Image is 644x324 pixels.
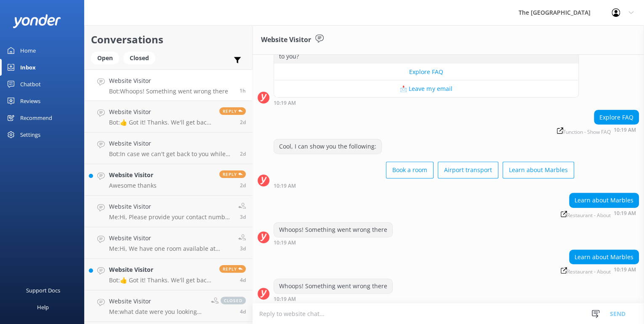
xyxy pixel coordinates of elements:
[85,227,252,259] a: Website VisitorMe:Hi, We have one room available at $169.00 per night. Please contact us on [PHON...
[123,52,155,64] div: Closed
[386,162,434,178] button: Book a room
[20,93,40,109] div: Reviews
[13,14,61,28] img: yonder-white-logo.png
[109,245,232,252] p: Me: Hi, We have one room available at $169.00 per night. Please contact us on [PHONE_NUMBER] to p...
[240,87,246,94] span: Aug 29 2025 10:19am (UTC +12:00) Pacific/Auckland
[614,267,636,274] strong: 10:19 AM
[274,223,392,237] div: Whoops! Something went wrong there
[274,101,296,106] strong: 10:19 AM
[240,150,246,157] span: Aug 27 2025 09:46am (UTC +12:00) Pacific/Auckland
[20,126,40,143] div: Settings
[219,107,246,115] span: Reply
[240,245,246,252] span: Aug 25 2025 03:12pm (UTC +12:00) Pacific/Auckland
[558,210,639,218] div: Aug 29 2025 10:19am (UTC +12:00) Pacific/Auckland
[85,133,252,164] a: Website VisitorBot:In case we can't get back to you while you're online, can you please enter you...
[554,127,639,135] div: Aug 29 2025 10:19am (UTC +12:00) Pacific/Auckland
[85,164,252,196] a: Website VisitorAwesome thanksReply2d
[219,170,246,178] span: Reply
[274,64,578,80] button: Explore FAQ
[109,234,232,243] h4: Website Visitor
[109,213,232,221] p: Me: Hi, Please provide your contact number to proceed with the booking.
[503,162,574,178] button: Learn about Marbles
[91,52,119,64] div: Open
[109,150,234,158] p: Bot: In case we can't get back to you while you're online, can you please enter your email 📩 so w...
[109,76,228,85] h4: Website Visitor
[20,76,41,93] div: Chatbot
[109,107,213,117] h4: Website Visitor
[109,202,232,211] h4: Website Visitor
[438,162,498,178] button: Airport transport
[240,119,246,126] span: Aug 27 2025 10:46am (UTC +12:00) Pacific/Auckland
[558,266,639,274] div: Aug 29 2025 10:19am (UTC +12:00) Pacific/Auckland
[261,35,311,45] h3: Website Visitor
[594,110,639,125] div: Explore FAQ
[240,308,246,315] span: Aug 24 2025 07:31pm (UTC +12:00) Pacific/Auckland
[20,109,52,126] div: Recommend
[274,183,574,189] div: Aug 29 2025 10:19am (UTC +12:00) Pacific/Auckland
[109,139,234,148] h4: Website Visitor
[109,119,213,126] p: Bot: 👍 Got it! Thanks. We'll get back to you as soon as we can
[109,276,213,284] p: Bot: 👍 Got it! Thanks. We'll get back to you as soon as we can
[561,267,611,274] span: Restaurant - About
[123,53,160,62] a: Closed
[614,127,636,135] strong: 10:19 AM
[85,196,252,227] a: Website VisitorMe:Hi, Please provide your contact number to proceed with the booking.3d
[240,213,246,220] span: Aug 25 2025 06:17pm (UTC +12:00) Pacific/Auckland
[91,32,246,48] h2: Conversations
[20,42,36,59] div: Home
[109,297,205,306] h4: Website Visitor
[274,297,296,302] strong: 10:19 AM
[240,276,246,284] span: Aug 25 2025 09:17am (UTC +12:00) Pacific/Auckland
[557,127,611,135] span: Function - Show FAQ
[37,299,49,316] div: Help
[274,279,392,293] div: Whoops! Something went wrong there
[109,308,205,316] p: Me: what date were you looking for?
[274,240,296,245] strong: 10:19 AM
[26,282,60,299] div: Support Docs
[274,296,393,302] div: Aug 29 2025 10:19am (UTC +12:00) Pacific/Auckland
[91,53,123,62] a: Open
[109,170,157,180] h4: Website Visitor
[221,297,246,304] span: closed
[85,101,252,133] a: Website VisitorBot:👍 Got it! Thanks. We'll get back to you as soon as we canReply2d
[85,69,252,101] a: Website VisitorBot:Whoops! Something went wrong there1h
[274,183,296,189] strong: 10:19 AM
[274,139,381,154] div: Cool, I can show you the following:
[614,211,636,218] strong: 10:19 AM
[274,239,393,245] div: Aug 29 2025 10:19am (UTC +12:00) Pacific/Auckland
[274,100,579,106] div: Aug 29 2025 10:19am (UTC +12:00) Pacific/Auckland
[109,88,228,95] p: Bot: Whoops! Something went wrong there
[219,265,246,273] span: Reply
[569,250,639,264] div: Learn about Marbles
[85,259,252,290] a: Website VisitorBot:👍 Got it! Thanks. We'll get back to you as soon as we canReply4d
[109,265,213,274] h4: Website Visitor
[561,211,611,218] span: Restaurant - About
[274,80,578,97] button: 📩 Leave my email
[569,193,639,207] div: Learn about Marbles
[85,290,252,322] a: Website VisitorMe:what date were you looking for?closed4d
[240,182,246,189] span: Aug 26 2025 05:09pm (UTC +12:00) Pacific/Auckland
[20,59,36,76] div: Inbox
[109,182,157,189] p: Awesome thanks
